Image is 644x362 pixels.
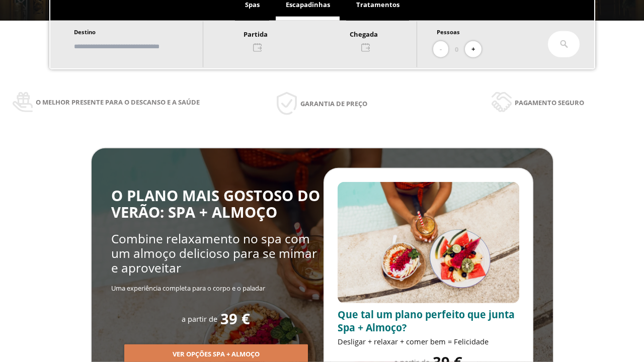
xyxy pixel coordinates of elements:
[220,311,250,327] span: 39 €
[437,28,460,36] span: Pessoas
[433,41,448,58] button: -
[173,349,260,359] span: Ver opções Spa + Almoço
[111,230,317,277] span: Combine relaxamento no spa com um almoço delicioso para se mimar e aproveitar
[455,44,458,55] span: 0
[124,349,308,358] a: Ver opções Spa + Almoço
[300,98,367,109] span: Garantia de preço
[338,308,515,334] span: Que tal um plano perfeito que junta Spa + Almoço?
[111,186,320,222] span: O PLANO MAIS GOSTOSO DO VERÃO: SPA + ALMOÇO
[515,97,584,108] span: Pagamento seguro
[338,336,489,346] span: Desligar + relaxar + comer bem = Felicidade
[338,182,519,303] img: promo-sprunch.ElVl7oUD.webp
[111,284,265,293] span: Uma experiência completa para o corpo e o paladar
[36,97,200,108] span: O melhor presente para o descanso e a saúde
[182,314,217,324] span: a partir de
[465,41,481,58] button: +
[74,28,96,36] span: Destino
